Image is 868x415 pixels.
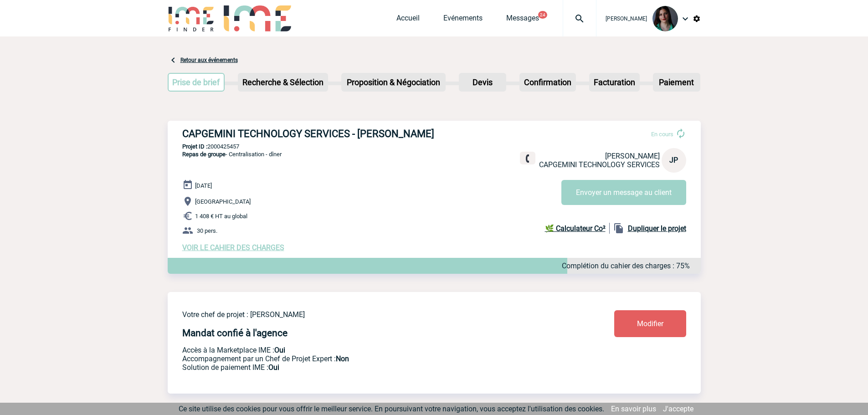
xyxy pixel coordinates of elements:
[524,154,532,163] img: fixe.png
[169,74,224,91] p: Prise de brief
[651,131,673,138] span: En cours
[274,346,285,354] b: Oui
[182,151,282,158] span: - Centralisation - dîner
[605,152,660,160] span: [PERSON_NAME]
[179,405,604,413] span: Ce site utilise des cookies pour vous offrir le meilleur service. En poursuivant votre navigation...
[539,160,660,169] span: CAPGEMINI TECHNOLOGY SERVICES
[197,227,217,234] span: 30 pers.
[606,15,647,22] span: [PERSON_NAME]
[538,11,547,19] button: 24
[506,14,539,26] a: Messages
[182,346,560,354] p: Accès à la Marketplace IME :
[195,198,251,205] span: [GEOGRAPHIC_DATA]
[336,354,349,363] b: Non
[182,151,226,158] span: Repas de groupe
[637,319,663,328] span: Modifier
[195,182,212,189] span: [DATE]
[613,223,624,234] img: file_copy-black-24dp.png
[545,223,610,234] a: 🌿 Calculateur Co²
[182,354,560,363] p: Prestation payante
[180,57,238,63] a: Retour aux événements
[168,5,215,31] img: IME-Finder
[590,74,639,91] p: Facturation
[182,328,288,338] h4: Mandat confié à l'agence
[168,143,701,150] p: 2000425457
[268,363,279,372] b: Oui
[611,405,656,413] a: En savoir plus
[545,224,606,233] b: 🌿 Calculateur Co²
[460,74,505,91] p: Devis
[342,74,445,91] p: Proposition & Négociation
[182,243,284,252] a: VOIR LE CAHIER DES CHARGES
[669,156,678,164] span: JP
[239,74,327,91] p: Recherche & Sélection
[443,14,483,26] a: Evénements
[182,363,560,372] p: Conformité aux process achat client, Prise en charge de la facturation, Mutualisation de plusieur...
[182,310,560,319] p: Votre chef de projet : [PERSON_NAME]
[182,143,207,150] b: Projet ID :
[520,74,575,91] p: Confirmation
[628,224,686,233] b: Dupliquer le projet
[561,180,686,205] button: Envoyer un message au client
[396,14,420,26] a: Accueil
[663,405,693,413] a: J'accepte
[654,74,699,91] p: Paiement
[195,213,247,220] span: 1 408 € HT au global
[182,128,456,139] h3: CAPGEMINI TECHNOLOGY SERVICES - [PERSON_NAME]
[652,6,678,31] img: 131235-0.jpeg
